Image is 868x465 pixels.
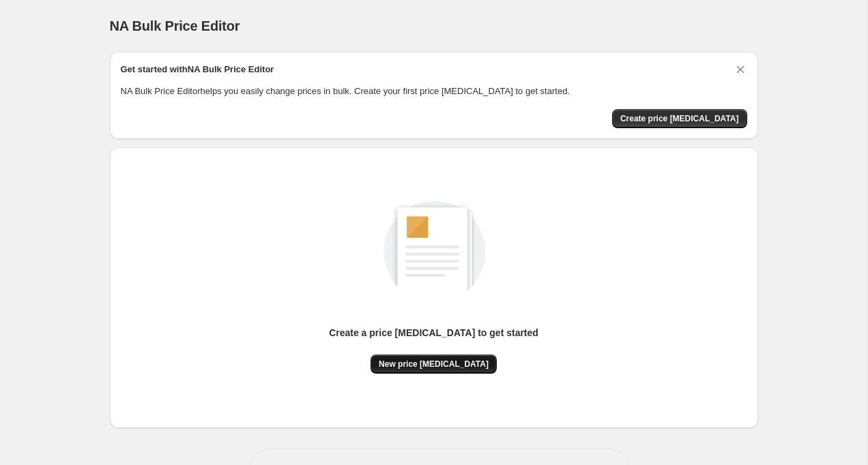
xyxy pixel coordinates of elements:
button: New price [MEDICAL_DATA] [371,355,497,374]
p: Create a price [MEDICAL_DATA] to get started [329,326,538,340]
span: NA Bulk Price Editor [110,18,240,33]
h2: Get started with NA Bulk Price Editor [121,63,274,76]
span: New price [MEDICAL_DATA] [379,359,489,370]
button: Dismiss card [734,63,747,76]
span: Create price [MEDICAL_DATA] [620,113,739,124]
p: NA Bulk Price Editor helps you easily change prices in bulk. Create your first price [MEDICAL_DAT... [121,85,747,98]
button: Create price change job [612,109,747,128]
